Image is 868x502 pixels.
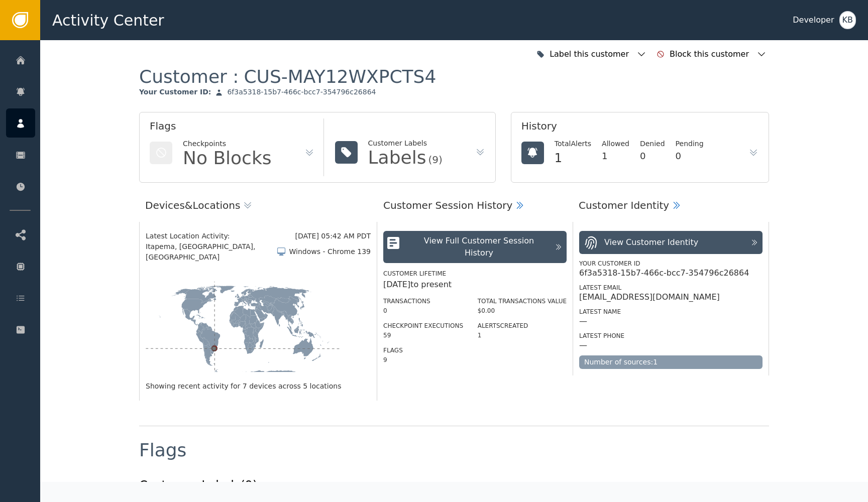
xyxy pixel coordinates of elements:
[579,259,763,268] div: Your Customer ID
[604,236,698,248] div: View Customer Identity
[676,139,704,149] div: Pending
[408,235,550,259] div: View Full Customer Session History
[383,306,463,315] div: 0
[289,246,371,257] div: Windows - Chrome 139
[550,48,631,60] div: Label this customer
[139,88,211,97] div: Your Customer ID :
[654,43,769,65] button: Block this customer
[602,139,629,149] div: Allowed
[139,65,436,88] div: Customer :
[146,231,295,241] div: Latest Location Activity:
[579,198,669,213] div: Customer Identity
[150,118,314,139] div: Flags
[383,331,463,340] div: 59
[428,155,442,165] div: (9)
[383,270,446,277] label: Customer Lifetime
[146,241,276,263] span: Itapema, [GEOGRAPHIC_DATA], [GEOGRAPHIC_DATA]
[146,381,371,392] div: Showing recent activity for 7 devices across 5 locations
[534,43,649,65] button: Label this customer
[579,283,763,292] div: Latest Email
[579,231,763,254] button: View Customer Identity
[555,149,591,167] div: 1
[670,48,751,60] div: Block this customer
[383,231,567,263] button: View Full Customer Session History
[383,347,403,354] label: Flags
[183,149,272,167] div: No Blocks
[383,198,512,213] div: Customer Session History
[383,279,567,291] div: [DATE] to present
[183,139,272,149] div: Checkpoints
[555,139,591,149] div: Total Alerts
[383,298,430,305] label: Transactions
[579,268,749,278] div: 6f3a5318-15b7-466c-bcc7-354796c26864
[368,138,443,149] div: Customer Labels
[640,149,665,163] div: 0
[145,198,240,213] div: Devices & Locations
[579,307,763,316] div: Latest Name
[227,88,376,97] div: 6f3a5318-15b7-466c-bcc7-354796c26864
[579,316,587,326] div: —
[640,139,665,149] div: Denied
[139,441,186,459] div: Flags
[281,479,363,491] div: Label this customer
[368,149,426,167] div: Labels
[478,298,567,305] label: Total Transactions Value
[478,331,567,340] div: 1
[602,149,629,163] div: 1
[579,331,763,340] div: Latest Phone
[244,65,436,88] div: CUS-MAY12WXPCTS4
[839,11,856,29] button: KB
[383,355,463,364] div: 9
[265,474,380,496] button: Label this customer
[52,9,164,32] span: Activity Center
[579,292,720,302] div: [EMAIL_ADDRESS][DOMAIN_NAME]
[478,322,528,329] label: Alerts Created
[793,14,834,26] div: Developer
[295,231,371,241] div: [DATE] 05:42 AM PDT
[478,306,567,315] div: $0.00
[579,355,763,369] div: Number of sources: 1
[139,476,257,494] div: Customer Labels (9)
[579,340,587,350] div: —
[383,322,463,329] label: Checkpoint Executions
[676,149,704,163] div: 0
[521,118,758,139] div: History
